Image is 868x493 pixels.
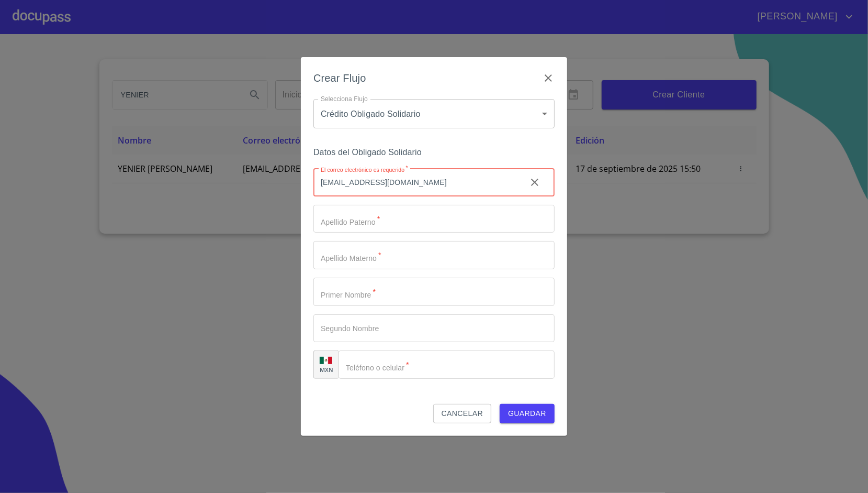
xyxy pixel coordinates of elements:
span: Cancelar [442,407,483,420]
div: Crédito Obligado Solidario [313,99,555,128]
button: Cancelar [433,404,491,423]
h6: Datos del Obligado Solidario [313,145,555,160]
h6: Crear Flujo [313,70,366,86]
button: clear input [522,170,547,195]
span: Guardar [508,407,546,420]
img: R93DlvwvvjP9fbrDwZeCRYBHk45OWMq+AAOlFVsxT89f82nwPLnD58IP7+ANJEaWYhP0Tx8kkA0WlQMPQsAAgwAOmBj20AXj6... [320,357,332,364]
button: Guardar [500,404,555,423]
p: MXN [320,366,333,374]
